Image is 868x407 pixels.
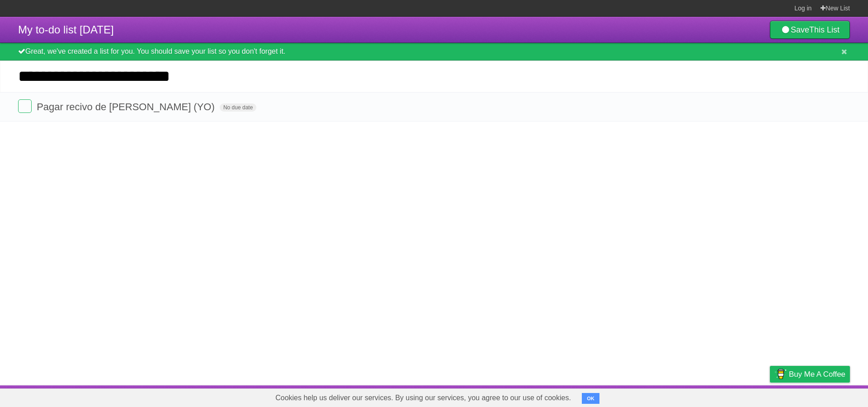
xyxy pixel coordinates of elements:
span: My to-do list [DATE] [18,23,114,36]
span: No due date [220,103,256,112]
a: Terms [727,388,747,405]
img: Buy me a coffee [774,366,787,382]
a: Suggest a feature [793,388,850,405]
a: About [650,388,669,405]
button: OK [582,393,599,404]
b: This List [809,25,840,34]
a: Developers [679,388,716,405]
a: Privacy [758,388,782,405]
span: Buy me a coffee [789,366,845,382]
a: Buy me a coffee [770,366,850,383]
a: SaveThis List [770,21,850,39]
label: Done [18,99,32,113]
span: Pagar recivo de [PERSON_NAME] (YO) [37,101,217,112]
span: Cookies help us deliver our services. By using our services, you agree to our use of cookies. [266,389,580,407]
